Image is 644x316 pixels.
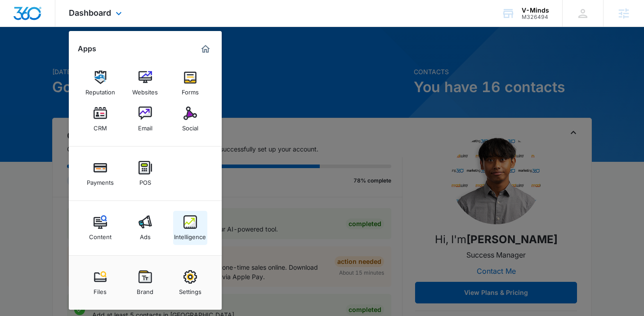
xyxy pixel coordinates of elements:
div: CRM [94,120,107,132]
div: POS [139,174,151,186]
a: Brand [128,266,162,300]
div: Reputation [85,84,115,96]
a: Marketing 360® Dashboard [198,42,213,56]
a: Content [83,211,117,245]
a: Reputation [83,66,117,100]
div: Domain Overview [34,53,80,59]
a: Websites [128,66,162,100]
a: Payments [83,156,117,191]
a: Settings [173,266,207,300]
div: v 4.0.24 [25,14,44,22]
div: Content [89,229,112,240]
a: POS [128,156,162,191]
a: Ads [128,211,162,245]
div: account id [522,14,549,20]
div: account name [522,7,549,14]
a: CRM [83,102,117,136]
img: tab_domain_overview_orange.svg [24,52,31,59]
div: Domain: [DOMAIN_NAME] [23,23,99,31]
div: Email [138,120,152,132]
a: Files [83,266,117,300]
a: Intelligence [173,211,207,245]
img: logo_orange.svg [14,14,22,22]
div: Forms [182,84,199,96]
div: Brand [137,284,153,295]
a: Email [128,102,162,136]
img: website_grey.svg [14,23,22,31]
div: Payments [87,174,114,186]
div: Keywords by Traffic [99,53,152,59]
div: Intelligence [174,229,206,240]
div: Settings [179,284,201,295]
img: tab_keywords_by_traffic_grey.svg [89,52,97,59]
div: Websites [132,84,158,96]
a: Forms [173,66,207,100]
span: Dashboard [69,8,111,18]
a: Social [173,102,207,136]
div: Social [182,120,198,132]
h2: Apps [78,45,96,53]
div: Ads [140,229,151,240]
div: Files [94,284,107,295]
